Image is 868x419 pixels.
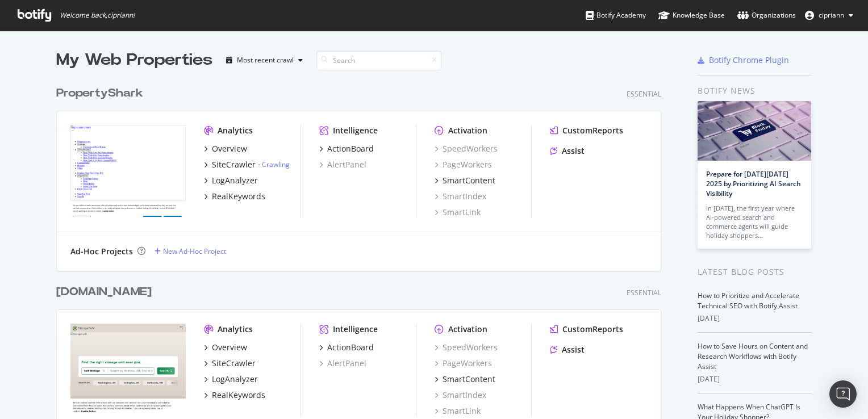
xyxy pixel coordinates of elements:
[237,57,294,64] div: Most recent crawl
[258,160,290,169] div: -
[550,344,585,355] a: Assist
[60,11,135,20] span: Welcome back, cipriann !
[319,143,374,154] a: ActionBoard
[56,284,152,300] div: [DOMAIN_NAME]
[435,191,486,202] a: SmartIndex
[163,246,226,256] div: New Ad-Hoc Project
[70,125,186,217] img: propertyshark.com
[70,324,186,416] img: storagecafe.com
[658,10,725,21] div: Knowledge Base
[819,10,844,20] span: cipriann
[56,284,156,300] a: [DOMAIN_NAME]
[212,175,258,186] div: LogAnalyzer
[698,313,812,324] div: [DATE]
[212,358,256,369] div: SiteCrawler
[70,246,133,257] div: Ad-Hoc Projects
[316,51,441,70] input: Search
[698,341,808,371] a: How to Save Hours on Content and Research Workflows with Botify Assist
[698,55,789,66] a: Botify Chrome Plugin
[327,342,374,353] div: ActionBoard
[212,191,265,202] div: RealKeywords
[709,55,789,66] div: Botify Chrome Plugin
[218,324,253,335] div: Analytics
[627,89,661,99] div: Essential
[435,159,492,170] a: PageWorkers
[829,380,857,408] div: Open Intercom Messenger
[448,125,487,136] div: Activation
[333,125,378,136] div: Intelligence
[212,143,247,154] div: Overview
[212,159,256,170] div: SiteCrawler
[319,342,374,353] a: ActionBoard
[435,358,492,369] a: PageWorkers
[262,160,290,169] a: Crawling
[586,10,646,21] div: Botify Academy
[204,143,247,154] a: Overview
[218,125,253,136] div: Analytics
[56,85,143,102] div: PropertyShark
[737,10,796,21] div: Organizations
[562,125,623,136] div: CustomReports
[212,374,258,385] div: LogAnalyzer
[706,204,803,240] div: In [DATE], the first year where AI-powered search and commerce agents will guide holiday shoppers…
[204,358,256,369] a: SiteCrawler
[698,266,812,278] div: Latest Blog Posts
[222,51,307,69] button: Most recent crawl
[443,175,495,186] div: SmartContent
[550,145,585,157] a: Assist
[212,389,265,401] div: RealKeywords
[435,143,498,154] a: SpeedWorkers
[706,169,801,198] a: Prepare for [DATE][DATE] 2025 by Prioritizing AI Search Visibility
[435,207,481,218] a: SmartLink
[562,145,585,157] div: Assist
[796,6,862,24] button: cipriann
[204,159,290,170] a: SiteCrawler- Crawling
[204,389,265,401] a: RealKeywords
[319,358,366,369] a: AlertPanel
[698,374,812,384] div: [DATE]
[550,125,623,136] a: CustomReports
[333,324,378,335] div: Intelligence
[562,324,623,335] div: CustomReports
[435,374,495,385] a: SmartContent
[550,324,623,335] a: CustomReports
[443,374,495,385] div: SmartContent
[212,342,247,353] div: Overview
[435,405,481,417] a: SmartLink
[562,344,585,355] div: Assist
[435,342,498,353] a: SpeedWorkers
[155,246,226,256] a: New Ad-Hoc Project
[204,342,247,353] a: Overview
[698,291,799,311] a: How to Prioritize and Accelerate Technical SEO with Botify Assist
[56,49,212,72] div: My Web Properties
[319,159,366,170] a: AlertPanel
[435,389,486,401] a: SmartIndex
[698,101,811,161] img: Prepare for Black Friday 2025 by Prioritizing AI Search Visibility
[204,175,258,186] a: LogAnalyzer
[56,85,148,102] a: PropertyShark
[327,143,374,154] div: ActionBoard
[627,288,661,298] div: Essential
[448,324,487,335] div: Activation
[435,175,495,186] a: SmartContent
[204,191,265,202] a: RealKeywords
[698,85,812,97] div: Botify news
[204,374,258,385] a: LogAnalyzer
